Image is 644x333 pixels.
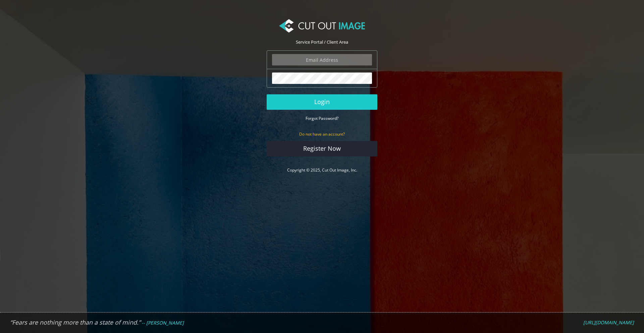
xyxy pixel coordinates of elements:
a: [URL][DOMAIN_NAME] [583,320,634,326]
input: Email Address [272,54,372,65]
span: Service Portal / Client Area [296,39,348,45]
button: Login [267,94,377,110]
a: Register Now [267,141,377,156]
em: -- [PERSON_NAME] [142,320,184,326]
a: Copyright © 2025, Cut Out Image, Inc. [287,167,357,173]
img: Cut Out Image [279,19,365,33]
small: Do not have an account? [299,131,345,137]
a: Forgot Password? [306,115,338,121]
small: Forgot Password? [306,115,338,121]
em: “Fears are nothing more than a state of mind.” [10,318,141,326]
